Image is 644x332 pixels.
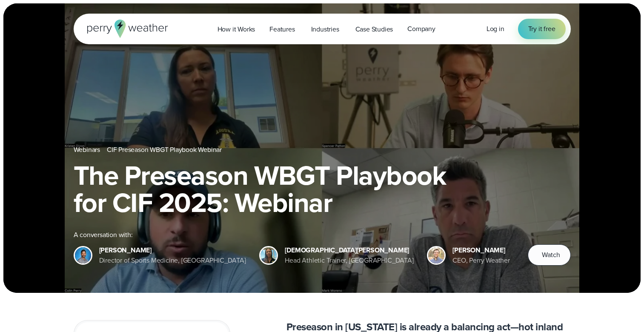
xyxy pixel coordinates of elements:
[428,247,444,263] img: Colin Perry, CEO of Perry Weather
[74,230,515,240] div: A conversation with:
[355,24,393,34] span: Case Studies
[518,19,566,39] a: Try it free
[75,247,91,263] img: Mark Moreno Bellarmine College Prep
[528,244,570,266] button: Watch
[99,245,246,255] div: [PERSON_NAME]
[74,145,100,155] a: Webinars
[269,24,295,34] span: Features
[452,245,509,255] div: [PERSON_NAME]
[107,145,222,155] a: CIF Preseason WBGT Playbook Webinar
[311,24,339,34] span: Industries
[452,255,509,266] div: CEO, Perry Weather
[285,255,413,266] div: Head Athletic Trainer, [GEOGRAPHIC_DATA]
[218,24,255,34] span: How it Works
[210,20,263,38] a: How it Works
[407,24,435,34] span: Company
[74,162,571,216] h1: The Preseason WBGT Playbook for CIF 2025: Webinar
[99,255,246,266] div: Director of Sports Medicine, [GEOGRAPHIC_DATA]
[542,250,560,260] span: Watch
[487,24,504,34] a: Log in
[74,145,571,155] nav: Breadcrumb
[528,24,555,34] span: Try it free
[260,247,277,263] img: Kristen Dizon, Agoura Hills
[285,245,413,255] div: [DEMOGRAPHIC_DATA][PERSON_NAME]
[348,20,401,38] a: Case Studies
